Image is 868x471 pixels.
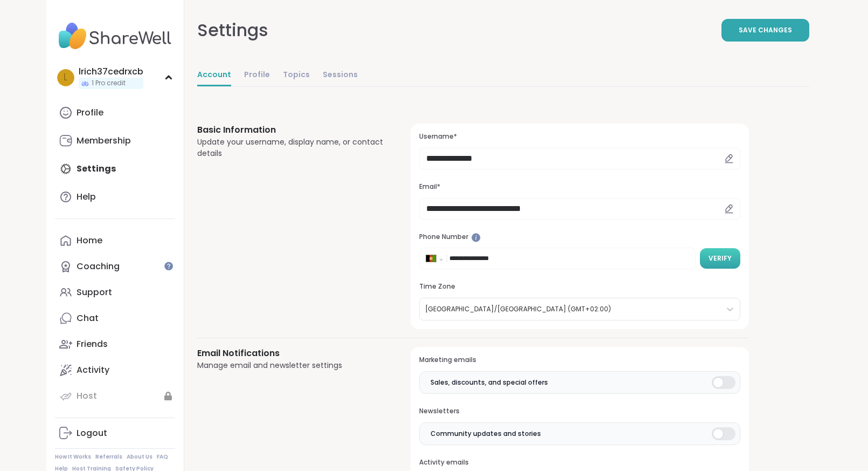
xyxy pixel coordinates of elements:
[55,357,175,383] a: Activity
[77,135,131,147] div: Membership
[55,184,175,210] a: Help
[419,132,740,141] h3: Username*
[197,360,385,371] div: Manage email and newsletter settings
[419,182,740,192] h3: Email*
[700,248,740,269] button: Verify
[197,347,385,360] h3: Email Notifications
[127,453,152,461] a: About Us
[77,427,107,439] div: Logout
[419,282,740,291] h3: Time Zone
[77,107,103,119] div: Profile
[55,100,175,126] a: Profile
[197,124,385,136] h3: Basic Information
[55,305,175,331] a: Chat
[55,420,175,446] a: Logout
[77,312,99,324] div: Chat
[64,71,67,85] span: l
[419,233,740,242] h3: Phone Number
[55,17,175,55] img: ShareWell Nav Logo
[721,19,809,42] button: Save Changes
[55,383,175,409] a: Host
[77,364,109,376] div: Activity
[55,331,175,357] a: Friends
[79,66,143,78] div: lrich37cedrxcb
[77,286,112,298] div: Support
[55,128,175,154] a: Membership
[739,25,792,35] span: Save Changes
[77,235,102,247] div: Home
[55,453,91,461] a: How It Works
[77,390,97,402] div: Host
[419,407,740,416] h3: Newsletters
[419,458,740,467] h3: Activity emails
[164,262,173,270] iframe: Spotlight
[283,65,310,86] a: Topics
[471,233,481,242] iframe: Spotlight
[709,254,732,263] span: Verify
[197,65,231,86] a: Account
[92,79,126,88] span: 1 Pro credit
[77,338,108,350] div: Friends
[95,453,122,461] a: Referrals
[419,356,740,365] h3: Marketing emails
[55,279,175,305] a: Support
[157,453,168,461] a: FAQ
[197,136,385,159] div: Update your username, display name, or contact details
[55,228,175,254] a: Home
[323,65,358,86] a: Sessions
[244,65,270,86] a: Profile
[430,378,548,387] span: Sales, discounts, and special offers
[55,254,175,279] a: Coaching
[430,429,541,439] span: Community updates and stories
[77,191,96,203] div: Help
[197,17,268,43] div: Settings
[77,261,120,272] div: Coaching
